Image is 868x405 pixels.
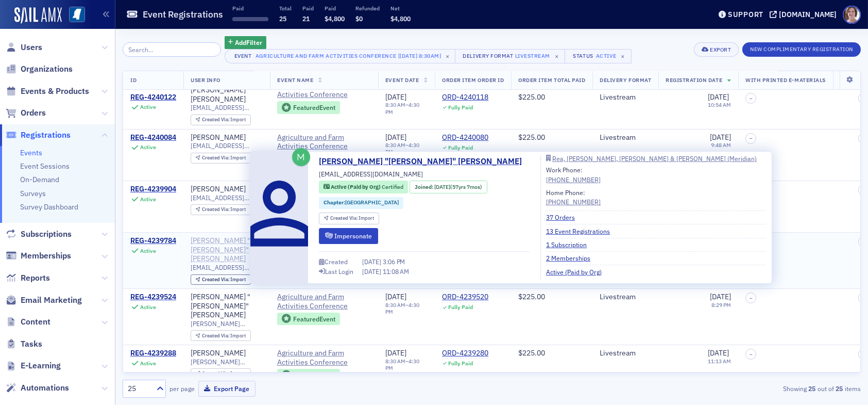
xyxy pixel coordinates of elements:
time: 11:13 AM [708,358,731,365]
div: Created Via: Import [191,368,251,379]
div: Active [140,144,156,151]
button: New Complimentary Registration [742,42,861,57]
span: Automations [21,382,69,394]
a: Agriculture and Farm Activities Conference [277,293,371,311]
a: Active (Paid by Org) Certified [324,183,403,191]
div: Import [202,371,246,377]
p: Paid [325,5,345,12]
span: [EMAIL_ADDRESS][DOMAIN_NAME] [319,169,423,179]
span: Created Via : [202,276,231,283]
span: [DATE] [434,183,450,190]
a: E-Learning [6,360,61,371]
div: – [385,142,428,155]
div: Import [202,277,246,283]
a: Chapter:[GEOGRAPHIC_DATA] [324,199,399,207]
time: 8:29 PM [711,301,731,309]
label: per page [169,384,195,393]
span: Joined : [415,183,434,191]
span: Orders [21,107,46,119]
span: [DATE] [708,348,729,358]
a: Agriculture and Farm Activities Conference [277,349,371,367]
time: 8:30 AM [385,358,405,365]
div: – [385,302,428,315]
div: (57yrs 7mos) [434,183,482,191]
a: [PHONE_NUMBER] [546,197,601,206]
span: Add Filter [235,38,262,47]
a: On-Demand [20,175,59,184]
h1: Event Registrations [143,8,223,21]
a: ORD-4240080 [442,133,488,142]
span: [DATE] [710,133,731,142]
div: Chapter: [319,197,403,209]
div: Created Via: Import [319,212,379,224]
a: [PERSON_NAME] [191,133,246,142]
input: Search… [123,42,221,57]
a: ORD-4240118 [442,93,488,102]
span: Event Name [277,76,313,84]
span: × [443,52,452,61]
a: Memberships [6,250,71,262]
div: Showing out of items [622,384,861,393]
a: REG-4239904 [130,185,176,194]
span: Chapter : [324,199,345,206]
a: REG-4240122 [130,93,176,102]
div: 25 [128,383,150,394]
div: Fully Paid [448,360,473,367]
time: 9:48 AM [711,141,731,149]
span: [DATE] [385,292,406,301]
span: × [552,52,561,61]
span: [DATE] [385,348,406,358]
span: 3:06 PM [383,257,405,266]
a: REG-4239524 [130,293,176,302]
div: Support [728,10,763,19]
span: [EMAIL_ADDRESS][DOMAIN_NAME] [191,104,263,111]
div: Featured Event [277,369,340,382]
div: Featured Event [293,316,335,322]
div: Event [232,53,254,59]
a: Active (Paid by Org) [546,267,609,277]
a: ORD-4239280 [442,349,488,358]
span: Created Via : [202,206,231,213]
span: 25 [279,14,286,23]
span: [DATE] [385,92,406,102]
span: Created Via : [202,154,231,161]
div: Livestream [600,349,651,358]
a: [PERSON_NAME] "[PERSON_NAME]" [PERSON_NAME] [191,236,263,264]
div: Fully Paid [448,304,473,311]
a: [PERSON_NAME] "[PERSON_NAME]" [PERSON_NAME] [319,155,530,168]
a: Tasks [6,338,42,350]
time: 4:30 PM [385,141,419,155]
span: $0 [355,14,363,23]
p: Net [390,5,411,12]
div: Created Via: Import [191,204,251,215]
div: [PERSON_NAME] [191,185,246,194]
div: Delivery Format [463,53,513,59]
span: [DATE] [362,267,383,276]
a: Users [6,42,42,53]
div: Created Via: Import [191,330,251,341]
a: 2 Memberships [546,253,598,263]
div: [PERSON_NAME] "[PERSON_NAME]" [PERSON_NAME] [191,293,263,320]
span: Created Via : [202,332,231,339]
button: AddFilter [225,36,267,49]
span: Order Item Order ID [442,76,504,84]
button: Impersonate [319,228,378,244]
a: Event Sessions [20,161,70,171]
button: Export [694,42,739,57]
div: Active [140,248,156,254]
span: – [750,135,753,141]
a: Orders [6,107,46,119]
a: ORD-4239520 [442,293,488,302]
span: [EMAIL_ADDRESS][DOMAIN_NAME] [191,264,263,271]
p: Refunded [355,5,380,12]
div: Import [330,216,375,221]
span: [PERSON_NAME][EMAIL_ADDRESS][DOMAIN_NAME] [191,320,263,328]
div: [PERSON_NAME] "[PERSON_NAME]" [PERSON_NAME] [191,77,263,104]
p: Total [279,5,292,12]
span: Events & Products [21,86,89,97]
time: 10:54 AM [708,101,731,108]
